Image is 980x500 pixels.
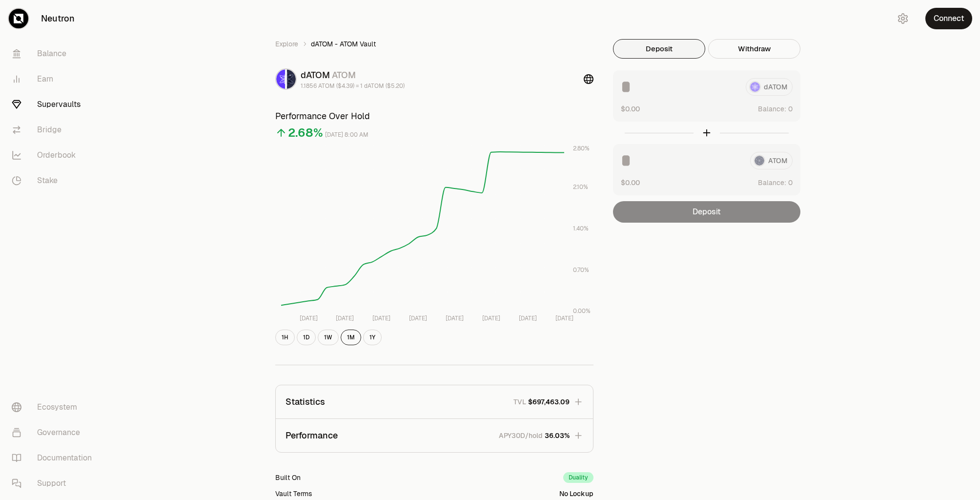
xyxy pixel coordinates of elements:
[573,145,590,152] tspan: 2.80%
[519,314,537,322] tspan: [DATE]
[621,104,640,114] button: $0.00
[372,314,390,322] tspan: [DATE]
[758,178,786,187] span: Balance:
[341,330,361,345] button: 1M
[528,397,570,407] span: $697,463.09
[286,395,325,409] p: Statistics
[336,314,354,322] tspan: [DATE]
[4,420,105,445] a: Governance
[332,69,356,81] span: ATOM
[613,39,705,59] button: Deposit
[4,66,105,92] a: Earn
[446,314,464,322] tspan: [DATE]
[573,225,589,232] tspan: 1.40%
[482,314,500,322] tspan: [DATE]
[758,104,786,114] span: Balance:
[925,8,972,29] button: Connect
[708,39,800,59] button: Withdraw
[363,330,382,345] button: 1Y
[318,330,339,345] button: 1W
[573,183,588,191] tspan: 2.10%
[275,109,593,123] h3: Performance Over Hold
[276,69,285,89] img: dATOM Logo
[275,473,301,482] div: Built On
[4,41,105,66] a: Balance
[563,472,593,483] div: Duality
[301,82,405,90] div: 1.1856 ATOM ($4.39) = 1 dATOM ($5.20)
[300,314,318,322] tspan: [DATE]
[275,39,593,49] nav: breadcrumb
[555,314,573,322] tspan: [DATE]
[621,177,640,187] button: $0.00
[4,445,105,471] a: Documentation
[276,419,593,452] button: PerformanceAPY30D/hold36.03%
[287,69,296,89] img: ATOM Logo
[545,431,570,440] span: 36.03%
[286,429,338,442] p: Performance
[311,39,376,49] span: dATOM - ATOM Vault
[275,489,312,499] div: Vault Terms
[409,314,427,322] tspan: [DATE]
[325,129,368,141] div: [DATE] 8:00 AM
[499,431,543,440] p: APY30D/hold
[559,489,593,499] div: No Lockup
[4,92,105,117] a: Supervaults
[4,168,105,193] a: Stake
[275,39,298,49] a: Explore
[573,307,591,315] tspan: 0.00%
[573,266,589,274] tspan: 0.70%
[276,385,593,418] button: StatisticsTVL$697,463.09
[513,397,526,407] p: TVL
[4,143,105,168] a: Orderbook
[4,471,105,496] a: Support
[275,330,295,345] button: 1H
[288,125,323,141] div: 2.68%
[301,68,405,82] div: dATOM
[4,117,105,143] a: Bridge
[297,330,316,345] button: 1D
[4,395,105,420] a: Ecosystem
